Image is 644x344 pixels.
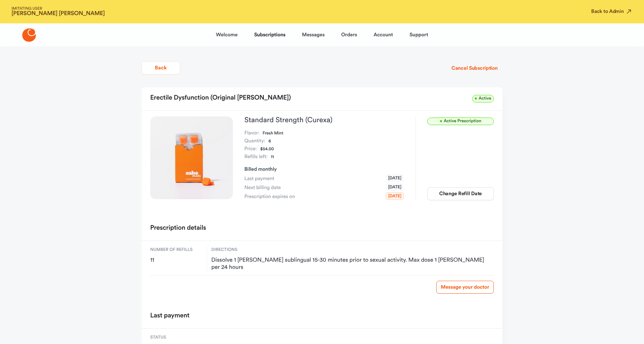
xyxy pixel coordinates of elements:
[386,192,404,200] span: [DATE]
[591,8,632,15] button: Back to Admin
[244,184,281,191] span: Next billing date
[386,183,404,191] span: [DATE]
[254,26,285,43] a: Subscriptions
[150,309,189,322] h2: Last payment
[341,26,357,43] a: Orders
[142,61,180,74] button: Back
[263,129,283,137] dd: Fresh Mint
[427,187,494,200] button: Change Refill Date
[260,145,274,153] dd: $54.00
[11,11,105,17] strong: [PERSON_NAME] [PERSON_NAME]
[150,92,291,105] h2: Erectile Dysfunction (Original [PERSON_NAME])
[302,26,325,43] a: Messages
[436,281,494,294] a: Message your doctor
[447,62,502,75] button: Cancel Subscription
[216,26,238,43] a: Welcome
[386,174,404,182] span: [DATE]
[409,26,428,43] a: Support
[244,116,404,124] h3: Standard Strength (Curexa)
[244,145,257,153] dt: Price:
[150,247,202,253] span: Number of refills
[244,153,267,161] dt: Refills left:
[211,257,494,271] span: Dissolve 1 [PERSON_NAME] sublingual 15-30 minutes prior to sexual activity. Max dose 1 [PERSON_NA...
[244,175,274,182] span: Last payment
[427,118,494,125] span: Active Prescription
[244,167,277,172] span: Billed monthly
[150,257,202,264] span: 11
[244,137,265,145] dt: Quantity:
[150,222,206,235] h2: Prescription details
[150,116,233,199] img: Standard Strength (Curexa)
[211,247,494,253] span: Directions
[271,153,274,161] dd: 11
[150,334,210,341] span: Status
[244,129,259,137] dt: Flavor:
[472,95,494,102] span: Active
[373,26,393,43] a: Account
[244,193,295,200] span: Prescription expires on
[11,7,105,11] span: IMITATING USER
[268,137,271,145] dd: 6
